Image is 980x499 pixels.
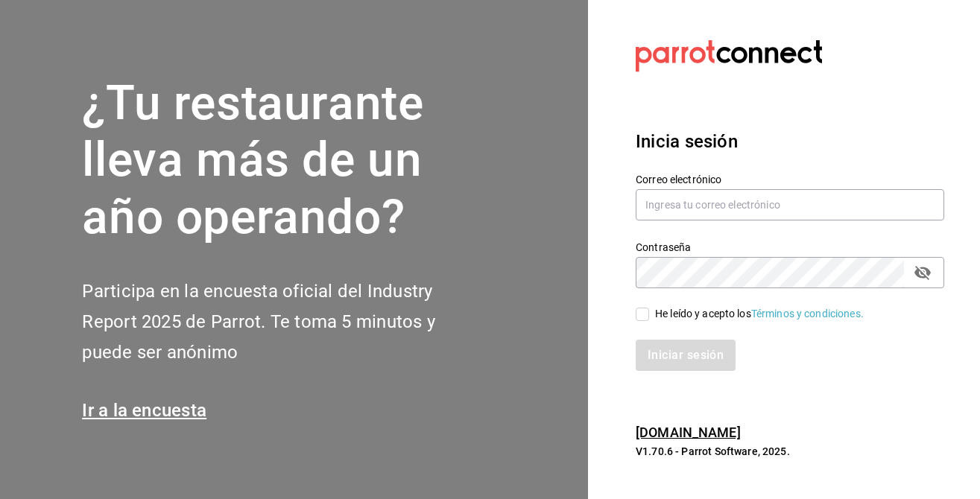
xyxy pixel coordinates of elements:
[910,260,935,285] button: passwordField
[636,174,944,184] label: Correo electrónico
[82,75,484,247] h1: ¿Tu restaurante lleva más de un año operando?
[636,189,944,220] input: Ingresa tu correo electrónico
[636,425,741,440] a: [DOMAIN_NAME]
[82,276,484,367] h2: Participa en la encuesta oficial del Industry Report 2025 de Parrot. Te toma 5 minutos y puede se...
[636,128,944,155] h3: Inicia sesión
[655,306,864,322] div: He leído y acepto los
[751,308,864,320] a: Términos y condiciones.
[82,400,206,421] a: Ir a la encuesta
[636,241,944,252] label: Contraseña
[636,444,944,459] p: V1.70.6 - Parrot Software, 2025.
